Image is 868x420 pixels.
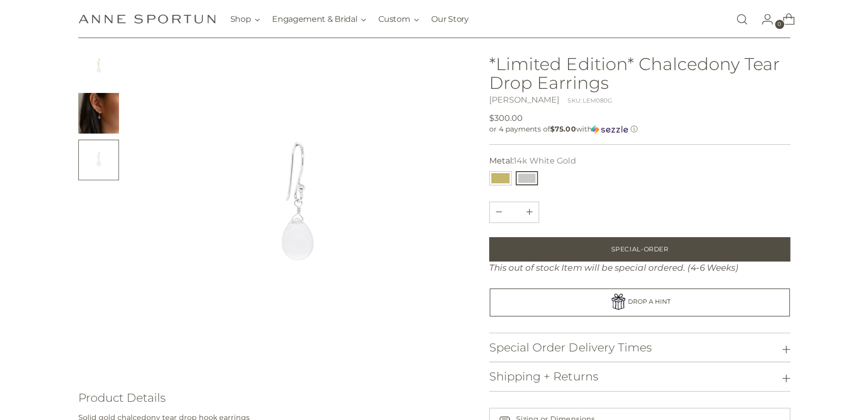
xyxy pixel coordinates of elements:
span: DROP A HINT [628,298,671,306]
button: 18k Yellow Gold [489,171,512,185]
a: [PERSON_NAME] [489,95,559,105]
span: $300.00 [489,112,523,124]
a: DROP A HINT [490,288,790,316]
button: Change image to image 1 [78,46,119,87]
button: Subtract product quantity [520,202,538,222]
label: Metal: [489,155,576,167]
a: Open search modal [732,9,752,29]
a: Go to the account page [753,9,773,29]
a: Our Story [431,8,468,30]
span: 0 [775,20,784,29]
span: 14k White Gold [514,156,576,166]
button: Add product quantity [490,202,508,222]
a: Open cart modal [774,9,795,29]
a: Anne Sportun Fine Jewellery [78,14,216,24]
h3: Special Order Delivery Times [489,341,651,354]
div: SKU: LEM080G [567,96,612,105]
div: or 4 payments of$75.00withSezzle Click to learn more about Sezzle [489,124,790,134]
div: or 4 payments of with [489,124,790,134]
span: Special-Order [611,245,668,254]
button: Shipping + Returns [489,362,790,391]
button: Engagement & Bridal [272,8,366,30]
button: Shop [230,8,260,30]
img: *Limited Edition* Chalcedony Tear Drop Earrings [133,46,461,373]
h3: Product Details [78,392,461,404]
button: Custom [378,8,419,30]
h1: *Limited Edition* Chalcedony Tear Drop Earrings [489,54,790,92]
button: Add to Bag [489,237,790,262]
button: 14k White Gold [516,171,538,185]
h3: Shipping + Returns [489,370,598,383]
div: This out of stock Item will be special ordered. (4-6 Weeks) [489,262,790,275]
span: $75.00 [550,124,576,134]
input: Product quantity [502,202,526,222]
button: Special Order Delivery Times [489,333,790,362]
img: Sezzle [591,125,628,134]
button: Change image to image 3 [78,140,119,180]
button: Change image to image 2 [78,93,119,134]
